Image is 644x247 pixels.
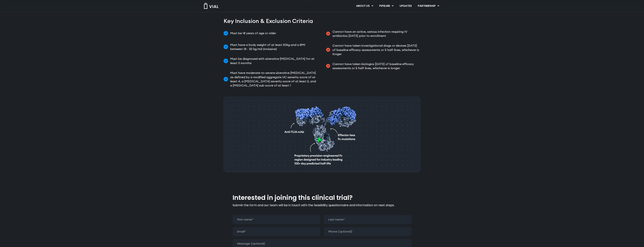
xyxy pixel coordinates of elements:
[233,203,411,208] p: Submit the form and our team will be in touch with the feasibility questionnaire and information ...
[331,30,421,38] span: Cannot have an active, serious infection requiring IV antibiotics [DATE] prior to enrollment
[229,57,318,65] span: Must be diagnosed with ulcerative [MEDICAL_DATA] for at least 3 months
[324,227,411,236] input: Phone (optional)
[331,62,421,70] span: Cannot have taken biologics [DATE] of baseline efficacy assessments or 5 half-lives, whichever is...
[324,215,411,224] input: Last name*
[224,17,420,25] h2: Key Inclusion & Exclusion Criteria
[233,215,320,224] input: First name*
[229,71,318,88] span: Must have moderate-to-severe ulcerative [MEDICAL_DATA] as defined by a modified aggregate UC seve...
[204,3,219,9] img: Vial Logo
[233,194,411,201] h2: Interested in joining this clinical trial?
[229,30,276,37] span: Must be 18 years of age or older
[229,43,318,51] span: Must have a body weight of at least 50kg and a BMI between 18 - 32 kg/m2 (inclusive)
[376,3,396,9] a: PIPELINEMenu Toggle
[415,3,442,9] a: PARTNERSHIPMenu Toggle
[233,227,320,236] input: Email*
[331,43,421,56] span: Cannot have taken investigational drugs or devices [DATE] of baseline efficacy assessments or 5 h...
[353,3,376,9] a: ABOUT USMenu Toggle
[397,3,415,9] a: UPDATES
